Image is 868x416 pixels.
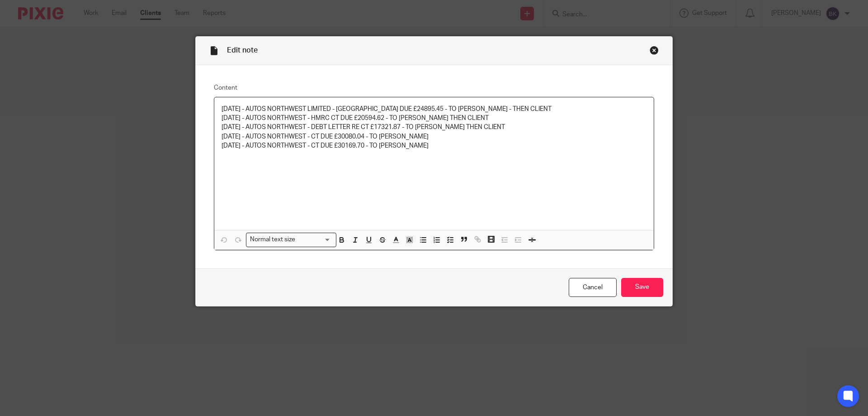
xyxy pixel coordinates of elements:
p: [DATE] - AUTOS NORTHWEST - HMRC CT DUE £20594.62 - TO [PERSON_NAME] THEN CLIENT [222,114,646,123]
span: Edit note [227,47,258,54]
p: [DATE] - AUTOS NORTHWEST - CT DUE £30169.70 - TO [PERSON_NAME] [222,141,646,150]
div: Search for option [246,233,336,247]
p: [DATE] - AUTOS NORTHWEST - CT DUE £30080.04 - TO [PERSON_NAME] [222,132,646,141]
div: Close this dialog window [650,46,659,55]
a: Cancel [569,278,617,297]
input: Search for option [298,235,331,244]
label: Content [214,83,654,92]
p: [DATE] - AUTOS NORTHWEST LIMITED - [GEOGRAPHIC_DATA] DUE £24895.45 - TO [PERSON_NAME] - THEN CLIENT [222,105,646,114]
p: [DATE] - AUTOS NORTHWEST - DEBT LETTER RE CT £17321.87 - TO [PERSON_NAME] THEN CLIENT [222,123,646,132]
span: Normal text size [248,235,297,244]
input: Save [621,278,663,297]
